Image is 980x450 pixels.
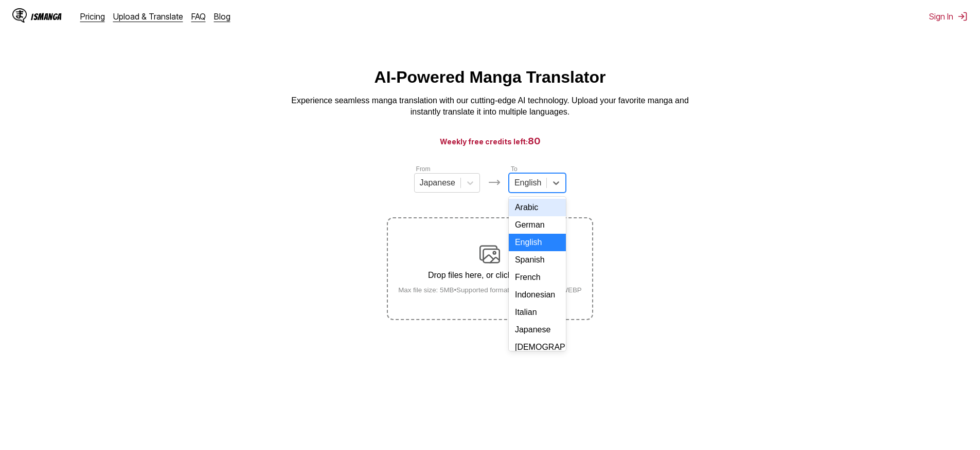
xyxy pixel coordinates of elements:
[31,12,62,22] div: IsManga
[509,216,566,234] div: German
[511,165,518,173] label: To
[509,286,566,304] div: Indonesian
[80,11,105,22] a: Pricing
[113,11,183,22] a: Upload & Translate
[509,234,566,251] div: English
[214,11,230,22] a: Blog
[25,135,955,147] h3: Weekly free credits left:
[957,11,968,22] img: Sign out
[12,8,27,23] img: IsManga Logo
[191,11,206,22] a: FAQ
[509,339,566,356] div: [DEMOGRAPHIC_DATA]
[375,68,606,87] h1: AI-Powered Manga Translator
[509,199,566,216] div: Arabic
[284,95,696,118] p: Experience seamless manga translation with our cutting-edge AI technology. Upload your favorite m...
[12,8,80,25] a: IsManga LogoIsManga
[929,11,968,22] button: Sign In
[528,136,541,146] span: 80
[509,251,566,269] div: Spanish
[488,176,501,189] img: Languages icon
[509,304,566,321] div: Italian
[390,271,590,280] p: Drop files here, or click to browse.
[390,286,590,294] small: Max file size: 5MB • Supported formats: JP(E)G, PNG, WEBP
[509,321,566,339] div: Japanese
[509,269,566,286] div: French
[416,165,431,173] label: From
